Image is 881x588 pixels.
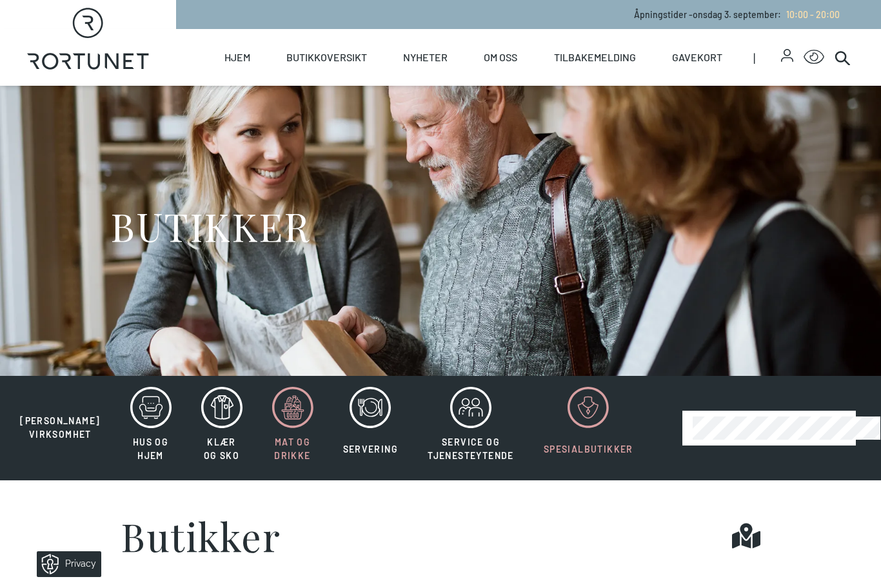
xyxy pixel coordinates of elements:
[121,516,281,555] h1: Butikker
[20,415,100,440] span: [PERSON_NAME] virksomhet
[133,436,168,461] span: Hus og hjem
[753,29,781,86] span: |
[13,547,118,582] iframe: Manage Preferences
[110,202,310,250] h1: BUTIKKER
[530,386,647,470] button: Spesialbutikker
[403,29,448,86] a: Nyheter
[204,436,239,461] span: Klær og sko
[781,9,840,20] a: 10:00 - 20:00
[274,436,310,461] span: Mat og drikke
[804,47,824,68] button: Open Accessibility Menu
[544,444,633,455] span: Spesialbutikker
[188,386,256,470] button: Klær og sko
[259,386,327,470] button: Mat og drikke
[484,29,517,86] a: Om oss
[330,386,412,470] button: Servering
[414,386,528,470] button: Service og tjenesteytende
[343,444,399,455] span: Servering
[672,29,722,86] a: Gavekort
[286,29,367,86] a: Butikkoversikt
[117,386,185,470] button: Hus og hjem
[554,29,636,86] a: Tilbakemelding
[224,29,250,86] a: Hjem
[634,8,840,21] p: Åpningstider - onsdag 3. september :
[6,386,114,442] button: [PERSON_NAME] virksomhet
[786,9,840,20] span: 10:00 - 20:00
[428,436,514,461] span: Service og tjenesteytende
